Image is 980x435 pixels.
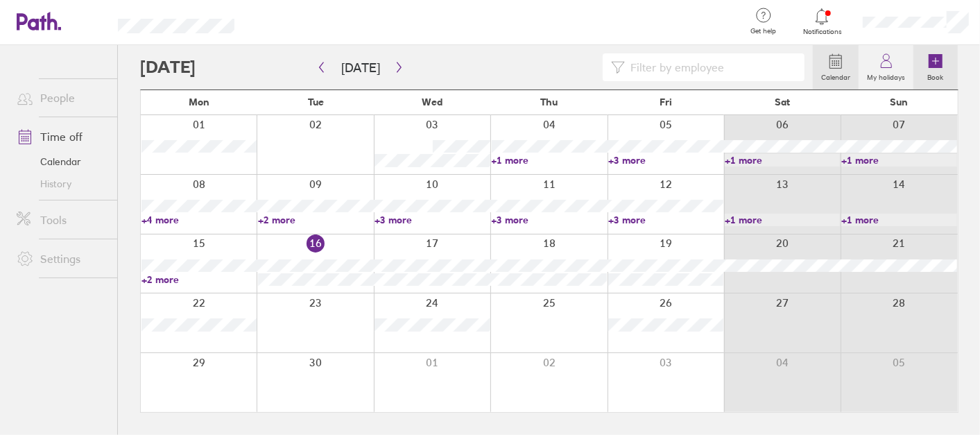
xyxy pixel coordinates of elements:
[625,54,796,80] input: Filter by employee
[6,84,117,112] a: People
[6,123,117,151] a: Time off
[841,154,956,167] a: +1 more
[258,214,373,226] a: +2 more
[540,96,558,108] span: Thu
[725,154,840,167] a: +1 more
[891,96,909,108] span: Sun
[492,214,607,226] a: +3 more
[859,45,913,89] a: My holidays
[6,151,117,173] a: Calendar
[841,214,956,226] a: +1 more
[608,214,723,226] a: +3 more
[660,96,672,108] span: Fri
[375,214,490,226] a: +3 more
[141,273,257,286] a: +2 more
[330,56,391,79] button: [DATE]
[725,214,840,226] a: +1 more
[800,28,845,36] span: Notifications
[608,154,723,167] a: +3 more
[308,96,324,108] span: Tue
[813,69,859,82] label: Calendar
[920,69,952,82] label: Book
[6,245,117,273] a: Settings
[492,154,607,167] a: +1 more
[913,45,958,89] a: Book
[141,214,257,226] a: +4 more
[422,96,443,108] span: Wed
[800,7,845,36] a: Notifications
[189,96,209,108] span: Mon
[741,27,786,35] span: Get help
[6,206,117,234] a: Tools
[813,45,859,89] a: Calendar
[775,96,790,108] span: Sat
[6,173,117,195] a: History
[859,69,913,82] label: My holidays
